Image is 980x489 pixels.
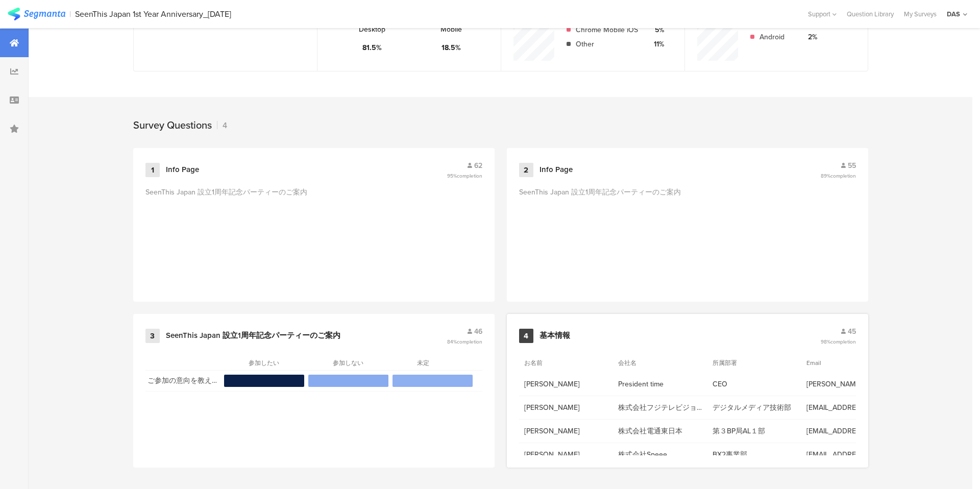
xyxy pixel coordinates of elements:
div: 基本情報 [540,331,570,341]
span: 55 [848,160,856,171]
span: [PERSON_NAME] [524,379,608,389]
section: 所属部署 [713,358,758,368]
div: 2 [519,163,533,177]
span: 98% [821,338,856,346]
div: Support [808,6,837,22]
span: 株式会社電通東日本 [618,426,702,436]
div: DAS [947,9,960,19]
div: 5% [646,25,664,35]
section: Email [806,358,852,368]
section: 参加したい [249,358,279,368]
span: [PERSON_NAME] [524,402,608,413]
span: 62 [474,160,482,171]
section: 未定 [417,358,448,368]
div: 4 [217,119,227,131]
a: Question Library [842,9,899,19]
span: 89% [821,172,856,180]
section: 97.8% [224,375,304,387]
div: Info Page [540,165,573,175]
div: SeenThis Japan 設立1周年記念パーティーのご案内 [166,331,340,341]
div: 4 [519,329,533,343]
span: [PERSON_NAME] [524,426,608,436]
span: 第３BP局AL１部 [713,426,797,436]
span: 95% [447,172,482,180]
div: Desktop [359,24,385,35]
span: [EMAIL_ADDRESS][DOMAIN_NAME] [806,449,891,460]
span: 84% [447,338,482,346]
span: completion [830,172,856,180]
section: お名前 [524,358,570,368]
div: 3 [145,329,160,343]
div: Other [576,39,638,50]
span: [EMAIL_ADDRESS][DOMAIN_NAME] [806,426,891,436]
span: CEO [713,379,797,389]
div: 2% [799,32,817,42]
div: SeenThis Japan 設立1周年記念パーティーのご案内 [519,187,681,289]
div: | [69,8,71,20]
section: 2.2% [308,375,388,387]
span: 45 [848,326,856,337]
div: Survey Questions [133,117,212,133]
span: President time [618,379,702,389]
span: 46 [474,326,482,337]
img: segmanta logo [8,8,65,20]
span: completion [457,172,482,180]
span: デジタルメディア技術部 [713,402,797,413]
span: [PERSON_NAME][EMAIL_ADDRESS][DOMAIN_NAME] [806,379,891,389]
span: completion [830,338,856,346]
div: Mobile [440,24,462,35]
div: 11% [646,39,664,50]
span: completion [457,338,482,346]
div: 18.5% [442,42,461,53]
span: 株式会社フジテレビジョン [618,402,702,413]
section: 0.0% [393,375,473,387]
span: [EMAIL_ADDRESS][DOMAIN_NAME] [806,402,891,413]
span: [PERSON_NAME] [524,449,608,460]
div: SeenThis Japan 設立1周年記念パーティーのご案内 [145,187,307,289]
div: SeenThis Japan 1st Year Anniversary_[DATE] [75,9,231,19]
div: Info Page [166,165,199,175]
section: ご参加の意向を教えていただけますでしょうか？お忙しいところ恐れ入りますが、日程ご調整の上ぜひご参加いただけますと幸いです。 [148,375,219,387]
section: 会社名 [618,358,664,368]
span: 株式会社Speee [618,449,702,460]
div: Chrome Mobile iOS [576,25,638,35]
div: 1 [145,163,160,177]
section: 参加しない [333,358,363,368]
div: Android [759,32,791,42]
div: 81.5% [362,42,382,53]
span: BX2事業部 [713,449,797,460]
a: My Surveys [899,9,942,19]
